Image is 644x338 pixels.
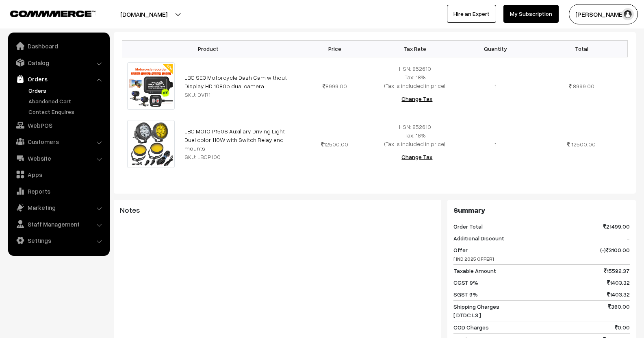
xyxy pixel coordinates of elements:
a: LBC MOTO P150S Auxiliary Driving Light Dual color 110W with Switch Relay and mounts [184,128,285,152]
img: Untitled design.png [127,62,175,110]
a: Catalog [10,55,107,70]
span: 8999.00 [573,83,594,89]
span: Shipping Charges [ DTDC L3 ] [453,302,499,319]
th: Price [295,40,375,57]
a: WebPOS [10,118,107,133]
span: Additional Discount [453,234,504,242]
a: My Subscription [503,5,559,23]
a: LBC SE3 Motorcycle Dash Cam without Display HD 1080p dual camera [184,74,287,89]
span: COD Charges [453,323,489,331]
button: Change Tax [395,90,439,108]
span: [ IND 2025 OFFER] [453,256,494,262]
span: - [627,234,630,242]
button: [PERSON_NAME] [569,4,638,24]
span: 12500.00 [321,141,348,148]
span: Order Total [453,222,483,231]
a: Dashboard [10,39,107,53]
img: user [622,8,634,20]
span: SGST 9% [453,290,478,299]
a: Reports [10,184,107,198]
a: Orders [26,86,107,95]
th: Quantity [455,40,536,57]
a: Settings [10,233,107,248]
img: COMMMERCE [10,11,95,17]
span: HSN: 852610 Tax: 18% (Tax is included in price) [384,65,445,89]
span: CGST 9% [453,278,478,287]
h3: Summary [453,206,630,215]
span: 1403.32 [607,278,630,287]
span: HSN: 852610 Tax: 18% (Tax is included in price) [384,123,445,147]
button: [DOMAIN_NAME] [92,4,196,24]
button: Change Tax [395,148,439,166]
span: Taxable Amount [453,266,496,275]
div: SKU: LBCP100 [184,153,290,161]
span: 1403.32 [607,290,630,299]
a: Contact Enquires [26,107,107,116]
span: Offer [453,246,494,263]
a: COMMMERCE [10,8,81,18]
span: 21499.00 [603,222,630,231]
a: Website [10,151,107,166]
span: 15592.37 [604,266,630,275]
span: (-) 3100.00 [600,246,630,263]
a: Hire an Expert [447,5,496,23]
a: Marketing [10,200,107,215]
th: Product [122,40,295,57]
a: Apps [10,167,107,182]
blockquote: - [120,218,435,228]
span: 12500.00 [571,141,596,148]
a: Abandoned Cart [26,97,107,105]
h3: Notes [120,206,435,215]
span: 1 [494,83,497,89]
span: 8999.00 [323,83,347,89]
a: Customers [10,134,107,149]
th: Tax Rate [375,40,455,57]
span: 1 [494,141,497,148]
a: Staff Management [10,217,107,231]
span: 0.00 [615,323,630,331]
th: Total [536,40,627,57]
a: Orders [10,72,107,86]
span: 360.00 [608,302,630,319]
img: Untitled design (2).png [127,120,175,168]
div: SKU: DVR1 [184,90,290,99]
